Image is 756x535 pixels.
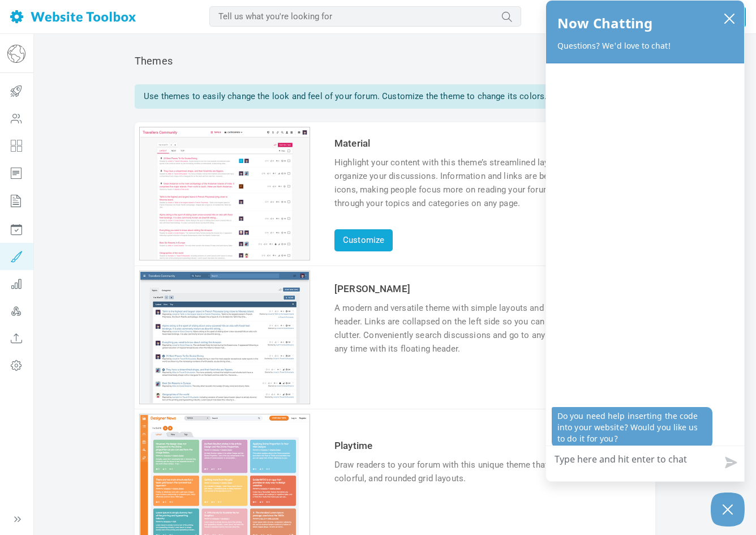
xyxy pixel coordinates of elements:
[716,450,744,476] button: Send message
[135,84,655,109] div: Use themes to easily change the look and feel of your forum. Customize the theme to change its co...
[552,407,712,448] p: Do you need help inserting the code into your website? Would you like us to do it for you?
[334,301,635,356] div: A modern and versatile theme with simple layouts and a prominent colored header. Links are collap...
[332,134,638,153] td: Material
[711,493,745,527] button: Close Chatbox
[140,272,309,403] img: angela_thumb.jpg
[546,63,744,451] div: chat
[135,54,655,73] div: Themes
[140,395,309,405] a: Preview theme
[334,229,393,251] a: Customize
[334,458,635,485] div: Draw readers to your forum with this unique theme that comes with fun, colorful, and rounded grid...
[140,251,309,262] a: Customize theme
[334,156,635,210] div: Highlight your content with this theme’s streamlined layouts and cards that organize your discuss...
[334,440,372,451] a: Playtime
[720,10,738,26] button: close chatbox
[334,283,410,294] a: [PERSON_NAME]
[7,45,25,63] img: globe-icon.png
[557,40,733,52] p: Questions? We'd love to chat!
[209,6,521,27] input: Tell us what you're looking for
[557,12,652,35] h2: Now Chatting
[140,128,309,259] img: material_thumb.jpg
